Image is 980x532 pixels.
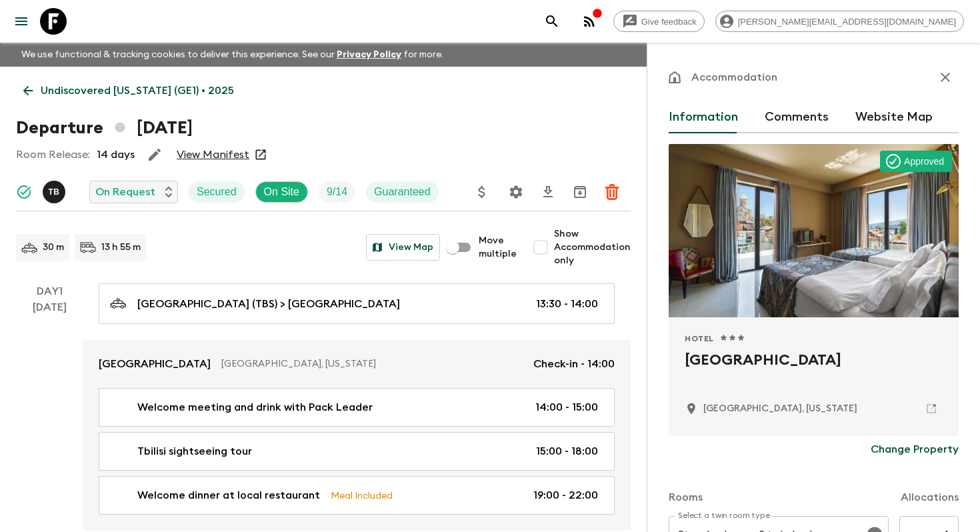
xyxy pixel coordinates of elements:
[503,179,529,205] button: Settings
[691,69,777,85] p: Accommodation
[137,443,252,459] p: Tbilisi sightseeing tour
[535,399,598,415] p: 14:00 - 15:00
[48,187,59,197] p: T B
[901,489,959,505] p: Allocations
[16,43,449,67] p: We use functional & tracking cookies to deliver this experience. See our for more.
[613,11,705,32] a: Give feedback
[536,443,598,459] p: 15:00 - 18:00
[374,184,431,200] p: Guaranteed
[669,144,959,317] div: Photo of Brim Hotel
[703,402,857,415] p: Tbilisi, Georgia
[99,283,615,324] a: [GEOGRAPHIC_DATA] (TBS) > [GEOGRAPHIC_DATA]13:30 - 14:00
[43,185,68,195] span: Tamar Bulbulashvili
[95,184,155,200] p: On Request
[43,241,64,254] p: 30 m
[16,77,241,104] a: Undiscovered [US_STATE] (GE1) • 2025
[554,227,631,267] span: Show Accommodation only
[137,399,373,415] p: Welcome meeting and drink with Pack Leader
[533,487,598,503] p: 19:00 - 22:00
[479,234,517,261] span: Move multiple
[331,488,393,503] p: Meal Included
[567,179,593,205] button: Archive (Completed, Cancelled or Unsynced Departures only)
[904,155,944,168] p: Approved
[16,115,193,141] h1: Departure [DATE]
[855,101,933,133] button: Website Map
[715,11,964,32] div: [PERSON_NAME][EMAIL_ADDRESS][DOMAIN_NAME]
[16,184,32,200] svg: Synced Successfully
[99,356,211,372] p: [GEOGRAPHIC_DATA]
[634,17,704,27] span: Give feedback
[99,388,615,427] a: Welcome meeting and drink with Pack Leader14:00 - 15:00
[197,184,237,200] p: Secured
[264,184,299,200] p: On Site
[97,147,135,163] p: 14 days
[669,489,703,505] p: Rooms
[319,181,355,203] div: Trip Fill
[685,333,714,344] span: Hotel
[83,340,631,388] a: [GEOGRAPHIC_DATA][GEOGRAPHIC_DATA], [US_STATE]Check-in - 14:00
[678,510,770,521] label: Select a twin room type
[871,436,959,463] button: Change Property
[337,50,401,59] a: Privacy Policy
[366,234,440,261] button: View Map
[189,181,245,203] div: Secured
[101,241,141,254] p: 13 h 55 m
[669,101,738,133] button: Information
[16,147,90,163] p: Room Release:
[539,8,565,35] button: search adventures
[41,83,234,99] p: Undiscovered [US_STATE] (GE1) • 2025
[99,432,615,471] a: Tbilisi sightseeing tour15:00 - 18:00
[137,296,400,312] p: [GEOGRAPHIC_DATA] (TBS) > [GEOGRAPHIC_DATA]
[33,299,67,531] div: [DATE]
[137,487,320,503] p: Welcome dinner at local restaurant
[871,441,959,457] p: Change Property
[599,179,625,205] button: Delete
[43,181,68,203] button: TB
[99,476,615,515] a: Welcome dinner at local restaurantMeal Included19:00 - 22:00
[8,8,35,35] button: menu
[533,356,615,372] p: Check-in - 14:00
[177,148,249,161] a: View Manifest
[535,179,561,205] button: Download CSV
[536,296,598,312] p: 13:30 - 14:00
[327,184,347,200] p: 9 / 14
[469,179,495,205] button: Update Price, Early Bird Discount and Costs
[255,181,308,203] div: On Site
[765,101,829,133] button: Comments
[221,357,523,371] p: [GEOGRAPHIC_DATA], [US_STATE]
[731,17,963,27] span: [PERSON_NAME][EMAIL_ADDRESS][DOMAIN_NAME]
[16,283,83,299] p: Day 1
[685,349,943,392] h2: [GEOGRAPHIC_DATA]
